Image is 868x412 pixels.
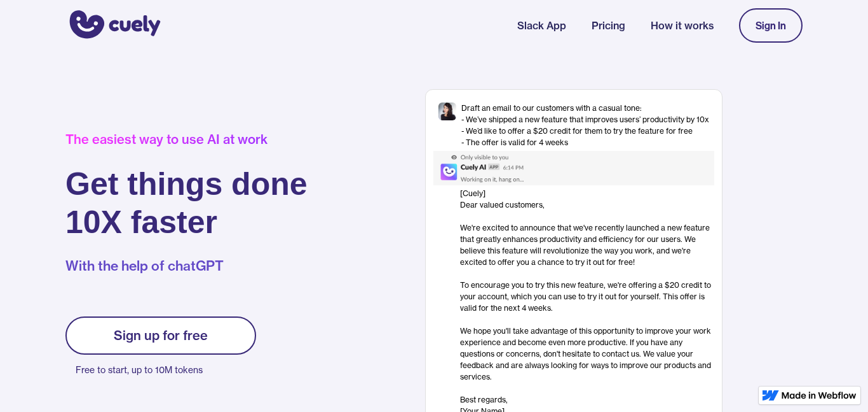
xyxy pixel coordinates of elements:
p: Free to start, up to 10M tokens [76,361,256,379]
img: Made in Webflow [782,392,857,399]
a: Slack App [517,18,566,33]
div: The easiest way to use AI at work [65,132,308,147]
div: Sign In [756,20,786,31]
a: Sign up for free [65,316,256,355]
h1: Get things done 10X faster [65,165,308,241]
a: How it works [651,18,714,33]
a: home [65,2,161,49]
div: Sign up for free [114,328,208,343]
a: Sign In [739,8,803,43]
div: Draft an email to our customers with a casual tone: - We’ve shipped a new feature that improves u... [461,103,709,148]
a: Pricing [592,18,625,33]
p: With the help of chatGPT [65,257,308,276]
